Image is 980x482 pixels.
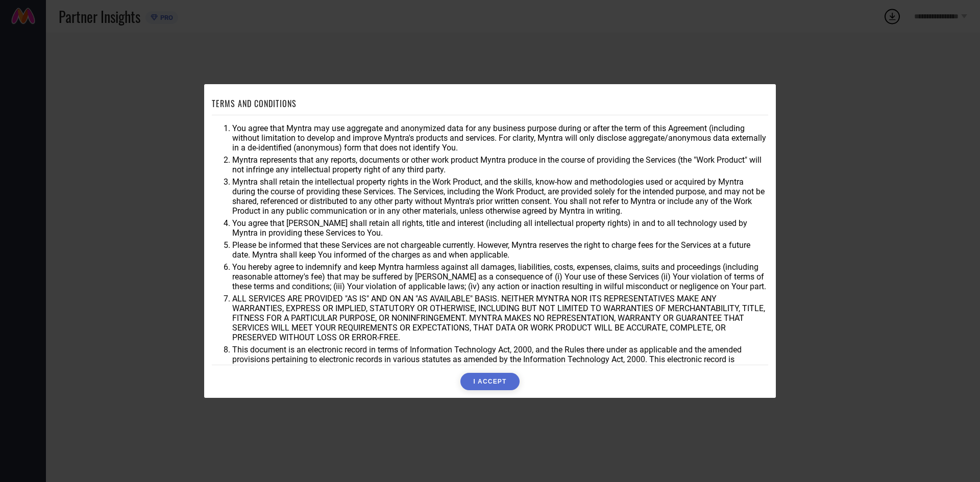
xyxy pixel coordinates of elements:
[232,177,768,216] li: Myntra shall retain the intellectual property rights in the Work Product, and the skills, know-ho...
[232,218,768,238] li: You agree that [PERSON_NAME] shall retain all rights, title and interest (including all intellect...
[232,240,768,260] li: Please be informed that these Services are not chargeable currently. However, Myntra reserves the...
[232,155,768,174] li: Myntra represents that any reports, documents or other work product Myntra produce in the course ...
[232,123,768,153] li: You agree that Myntra may use aggregate and anonymized data for any business purpose during or af...
[460,373,519,390] button: I ACCEPT
[212,97,297,110] h1: TERMS AND CONDITIONS
[232,294,768,342] li: ALL SERVICES ARE PROVIDED "AS IS" AND ON AN "AS AVAILABLE" BASIS. NEITHER MYNTRA NOR ITS REPRESEN...
[232,262,768,291] li: You hereby agree to indemnify and keep Myntra harmless against all damages, liabilities, costs, e...
[232,345,768,374] li: This document is an electronic record in terms of Information Technology Act, 2000, and the Rules...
